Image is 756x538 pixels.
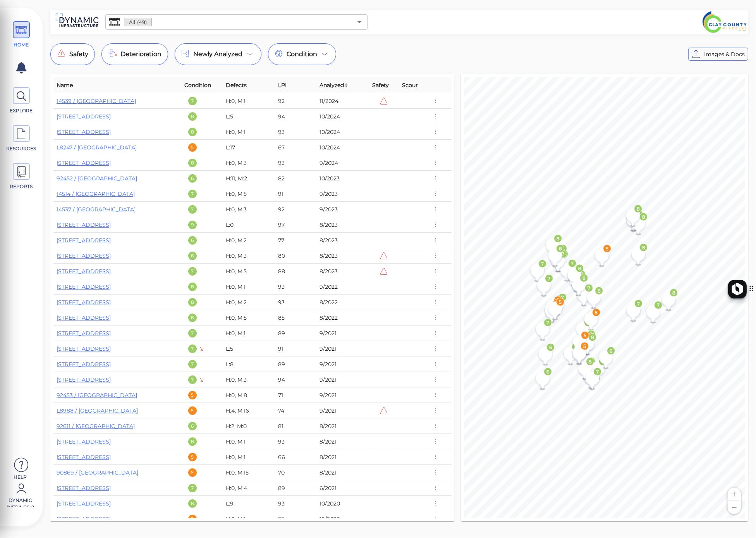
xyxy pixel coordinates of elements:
div: 8 [188,298,197,307]
div: H:0, M:5 [226,190,272,198]
div: 10/2024 [320,128,366,136]
div: 94 [278,113,285,120]
div: 93 [278,438,285,445]
div: 5 [188,515,197,523]
text: 6 [610,348,613,354]
text: 8 [637,206,640,212]
a: REPORTS [4,163,39,190]
div: 67 [278,144,285,151]
span: Safety [372,81,389,90]
div: 9/2021 [320,329,366,337]
div: 85 [278,314,285,322]
div: 89 [278,329,285,337]
div: 11/2024 [320,97,366,105]
a: [STREET_ADDRESS] [57,299,111,306]
div: H:0, M:15 [226,469,272,476]
span: Scour [402,81,418,90]
div: 8 [188,128,197,136]
text: 8 [642,245,645,250]
div: H:0, M:8 [226,391,272,399]
a: [STREET_ADDRESS] [57,221,111,228]
div: 8/2022 [320,314,366,322]
text: 8 [672,290,675,296]
div: 8/2021 [320,469,366,476]
div: H:0, M:1 [226,97,272,105]
div: 5 [188,143,197,152]
text: 8 [559,246,562,252]
div: H:0, M:5 [226,267,272,275]
a: [STREET_ADDRESS] [57,237,111,244]
span: All (49) [124,19,151,26]
div: 8/2023 [320,252,366,260]
div: H:0, M:1 [226,438,272,445]
div: 6 [188,174,197,183]
div: 89 [278,484,285,492]
span: Deterioration [120,50,162,59]
text: 6 [550,344,553,350]
div: 8/2022 [320,298,366,306]
div: 8 [188,112,197,121]
div: L:5 [226,345,272,353]
div: H:2, M:0 [226,422,272,430]
div: 5 [188,406,197,415]
span: Help [4,474,37,480]
div: 93 [278,500,285,507]
text: 7 [541,261,544,267]
div: 91 [278,345,283,353]
div: 8/2023 [320,267,366,275]
a: 14514 / [GEOGRAPHIC_DATA] [57,190,135,197]
div: L:5 [226,113,272,120]
a: [STREET_ADDRESS] [57,113,111,120]
div: H:0, M:2 [226,236,272,244]
div: 5 [188,468,197,477]
a: [STREET_ADDRESS] [57,500,111,507]
img: sort_z_to_a [344,83,349,87]
a: [STREET_ADDRESS] [57,454,111,461]
text: 7 [548,276,551,281]
div: H:0, M:3 [226,206,272,213]
div: H:0, M:3 [226,252,272,260]
div: 5 [188,453,197,461]
div: 93 [278,283,285,291]
div: 7 [188,360,197,368]
div: 9/2021 [320,407,366,415]
span: Analyzed [320,81,349,90]
div: H:0, M:1 [226,453,272,461]
span: REPORTS [5,183,38,190]
div: 92 [278,206,285,213]
div: 8 [188,499,197,508]
span: LPI [278,81,287,90]
div: 8/2023 [320,221,366,229]
span: EXPLORE [5,107,38,114]
a: [STREET_ADDRESS] [57,330,111,337]
div: 8 [188,283,197,291]
div: H:0, M:3 [226,159,272,167]
span: Safety [69,50,88,59]
a: 92452 / [GEOGRAPHIC_DATA] [57,175,137,182]
div: H:0, M:3 [226,376,272,384]
div: 9/2021 [320,376,366,384]
div: H:11, M:2 [226,175,272,182]
span: RESOURCES [5,145,38,152]
a: [STREET_ADDRESS] [57,268,111,275]
span: Condition [287,50,317,59]
text: 5 [606,246,609,252]
div: 6 [188,314,197,322]
div: 77 [278,236,284,244]
div: L:8 [226,360,272,368]
div: 55 [278,515,284,523]
div: 6 [188,422,197,430]
a: [STREET_ADDRESS] [57,252,111,259]
div: 10/2024 [320,113,366,120]
div: 93 [278,159,285,167]
div: 8 [188,159,197,167]
div: H:0, M:4 [226,484,272,492]
div: L:17 [226,144,272,151]
div: 10/2020 [320,515,366,523]
div: 8/2023 [320,236,366,244]
div: L:9 [226,500,272,507]
iframe: Chat [723,503,750,532]
text: 8 [582,275,586,281]
span: Name [57,81,73,90]
a: HOME [4,21,39,48]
